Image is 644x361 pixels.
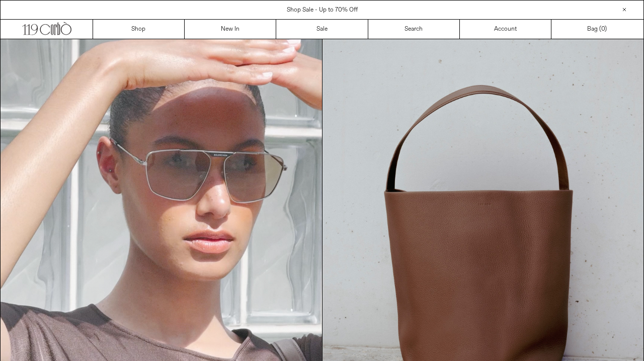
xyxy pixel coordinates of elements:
a: Bag () [551,20,643,39]
a: Sale [276,20,368,39]
span: 0 [601,25,605,33]
a: Shop [93,20,185,39]
a: New In [185,20,276,39]
a: Account [460,20,551,39]
span: ) [601,25,607,34]
a: Shop Sale - Up to 70% Off [287,6,358,14]
a: Search [368,20,460,39]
